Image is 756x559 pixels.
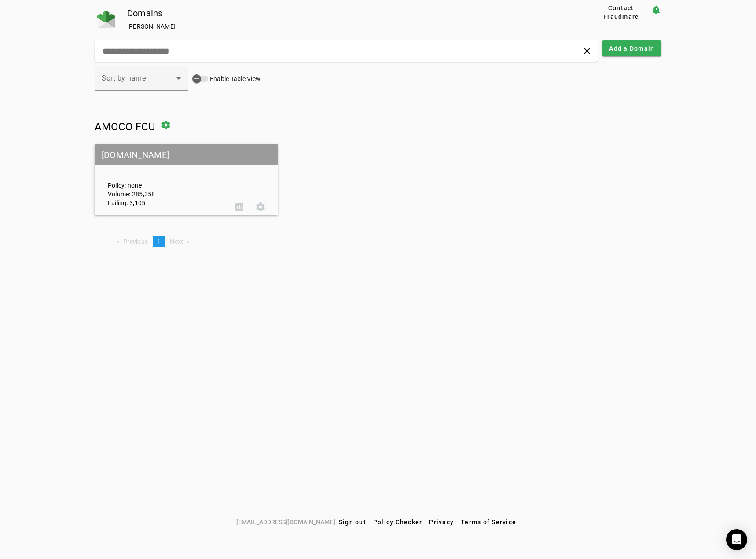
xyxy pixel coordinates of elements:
span: Terms of Service [461,519,516,526]
span: Sort by name [102,74,146,82]
span: [EMAIL_ADDRESS][DOMAIN_NAME] [236,517,335,527]
span: Next [170,238,183,245]
img: Fraudmarc Logo [97,11,115,28]
button: DMARC Report [229,196,250,217]
div: Domains [127,9,563,18]
span: Privacy [429,519,454,526]
button: Privacy [426,514,457,530]
span: AMOCO FCU [95,121,155,133]
mat-grid-tile-header: [DOMAIN_NAME] [95,144,278,165]
button: Sign out [335,514,370,530]
button: Add a Domain [602,40,661,56]
label: Enable Table View [208,74,261,83]
app-page-header: Domains [95,4,662,36]
span: 1 [157,238,161,245]
span: Policy Checker [373,519,422,526]
button: Terms of Service [457,514,520,530]
div: Open Intercom Messenger [726,529,747,550]
span: Previous [123,238,148,245]
div: [PERSON_NAME] [127,22,563,31]
button: Settings [250,196,271,217]
div: Policy: none Volume: 285,358 Failing: 3,105 [101,152,229,207]
button: Policy Checker [370,514,426,530]
button: Contact Fraudmarc [591,4,651,20]
span: Contact Fraudmarc [595,4,647,21]
nav: Pagination [95,236,662,247]
span: Add a Domain [609,44,654,53]
span: Sign out [339,519,366,526]
mat-icon: notification_important [651,4,661,15]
